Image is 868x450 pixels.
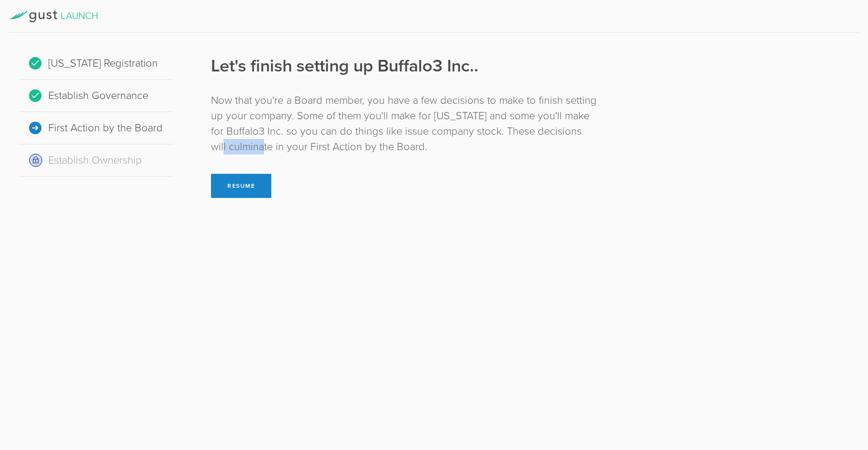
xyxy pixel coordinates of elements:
[211,54,599,78] h1: Let's finish setting up Buffalo3 Inc..
[211,93,599,155] div: Now that you're a Board member, you have a few decisions to make to finish setting up your compan...
[19,144,172,177] div: Establish Ownership
[19,112,172,144] div: First Action by the Board
[19,80,172,112] div: Establish Governance
[820,375,868,421] iframe: Chat Widget
[211,174,271,198] button: Resume
[19,47,172,80] div: [US_STATE] Registration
